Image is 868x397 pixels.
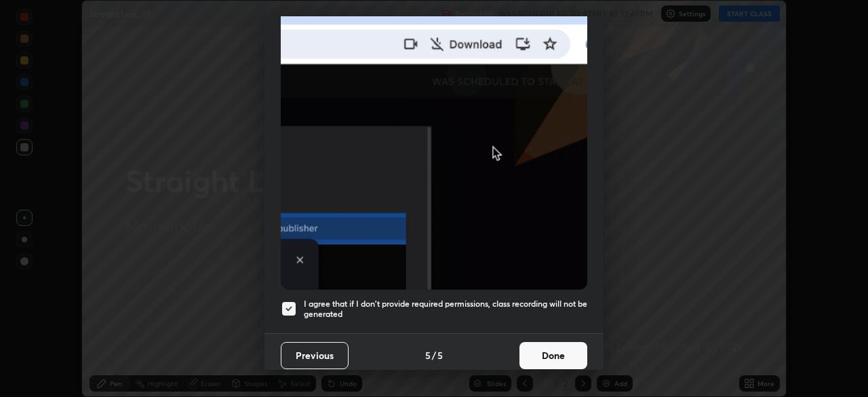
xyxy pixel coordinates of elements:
[281,342,349,369] button: Previous
[437,348,443,362] h4: 5
[519,342,587,369] button: Done
[425,348,431,362] h4: 5
[304,299,587,320] h5: I agree that if I don't provide required permissions, class recording will not be generated
[432,348,436,362] h4: /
